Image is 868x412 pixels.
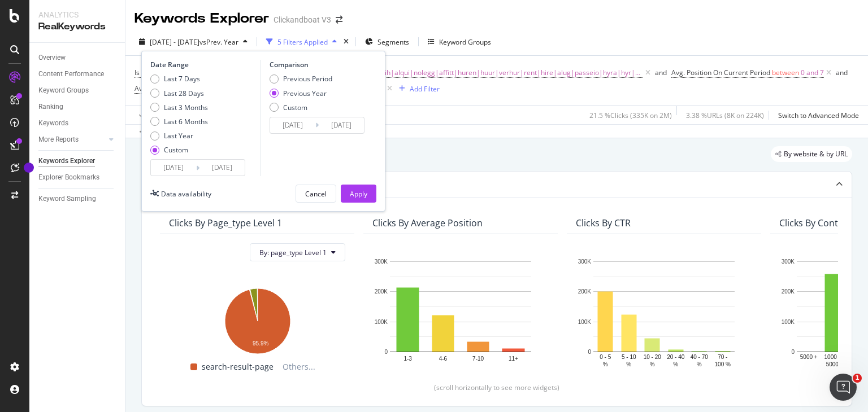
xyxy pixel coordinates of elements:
input: Start Date [270,117,315,133]
text: 0 [791,349,795,355]
div: Date Range [150,60,258,69]
div: Custom [150,145,208,155]
text: 100K [375,319,388,325]
text: 200K [578,289,592,295]
button: Apply [341,185,376,203]
span: 1 [853,374,862,383]
div: Last 6 Months [150,117,208,126]
div: Keyword Groups [439,37,491,47]
text: 200K [782,289,795,295]
text: 0 [588,349,591,355]
text: 300K [375,258,388,265]
text: 70 - [718,354,727,360]
span: By: page_type Level 1 [259,248,327,257]
div: Clicks By page_type Level 1 [169,217,282,229]
div: A chart. [169,283,345,356]
div: Keywords [38,117,68,129]
span: search-result-page [202,360,274,374]
div: and [836,68,848,77]
text: 300K [578,258,592,265]
div: Analytics [38,9,116,20]
div: Previous Year [283,89,327,98]
text: % [697,361,702,367]
div: Custom [270,103,332,112]
button: Keyword Groups [423,33,496,51]
text: 5 - 10 [622,354,636,360]
span: 0 and 7 [801,65,824,81]
button: and [655,67,667,78]
div: Last Year [150,131,208,141]
span: between [772,68,799,77]
div: Keywords Explorer [134,9,269,28]
text: 200K [375,289,388,295]
text: % [650,361,655,367]
text: % [626,361,631,367]
div: Cancel [305,189,327,199]
text: 7-10 [472,356,484,362]
text: 4-6 [439,356,448,362]
button: Cancel [296,185,336,203]
div: Keywords Explorer [38,155,95,167]
div: Comparison [270,60,368,69]
div: Add Filter [410,84,440,94]
button: Apply [134,106,167,124]
text: 0 - 5 [600,354,611,360]
a: Keyword Sampling [38,193,117,205]
text: % [673,361,678,367]
iframe: Intercom live chat [830,374,857,401]
div: Switch to Advanced Mode [778,111,859,120]
button: Segments [361,33,414,51]
svg: A chart. [372,256,549,369]
text: 5000 [826,361,839,367]
a: Keywords Explorer [38,155,117,167]
div: Last 7 Days [150,74,208,84]
div: Apply [350,189,367,199]
div: 21.5 % Clicks ( 335K on 2M ) [589,111,672,120]
div: and [655,68,667,77]
div: Last 7 Days [164,74,200,84]
button: Add Filter [394,82,440,95]
div: Clicks By Average Position [372,217,483,229]
a: Keywords [38,117,117,129]
button: and [836,67,848,78]
div: arrow-right-arrow-left [336,16,342,24]
input: End Date [319,117,364,133]
a: Overview [38,52,117,64]
div: Tooltip anchor [24,163,34,173]
span: Avg. Position On Current Period [671,68,770,77]
div: Clickandboat V3 [274,14,331,25]
div: (scroll horizontally to see more widgets) [155,383,838,392]
div: Overview [38,52,66,64]
text: 95.9% [253,340,268,347]
div: Data availability [161,189,211,199]
a: More Reports [38,134,106,146]
input: Start Date [151,160,196,176]
text: 300K [782,258,795,265]
span: location|louer|miete|leihen|charter|verleih|alqui|nolegg|affitt|huren|huur|verhur|rent|hire|alug|... [248,65,643,81]
button: [DATE] - [DATE]vsPrev. Year [134,33,252,51]
div: Explorer Bookmarks [38,172,99,183]
div: times [341,36,351,47]
div: Keyword Sampling [38,193,96,205]
text: 100 % [715,361,731,367]
span: [DATE] - [DATE] [150,37,199,47]
a: Ranking [38,101,117,113]
text: 0 [384,349,388,355]
button: By: page_type Level 1 [250,243,345,261]
text: % [603,361,608,367]
a: Content Performance [38,68,117,80]
div: Last 28 Days [164,89,204,98]
button: 5 Filters Applied [262,33,341,51]
div: Keyword Groups [38,85,89,97]
a: Explorer Bookmarks [38,172,117,183]
text: 100K [578,319,592,325]
span: Others... [278,360,320,374]
text: 1000 - [824,354,840,360]
div: A chart. [576,256,752,369]
div: RealKeywords [38,20,116,33]
span: By website & by URL [784,151,848,157]
text: 40 - 70 [691,354,709,360]
div: Ranking [38,101,63,113]
div: Last 3 Months [150,103,208,112]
